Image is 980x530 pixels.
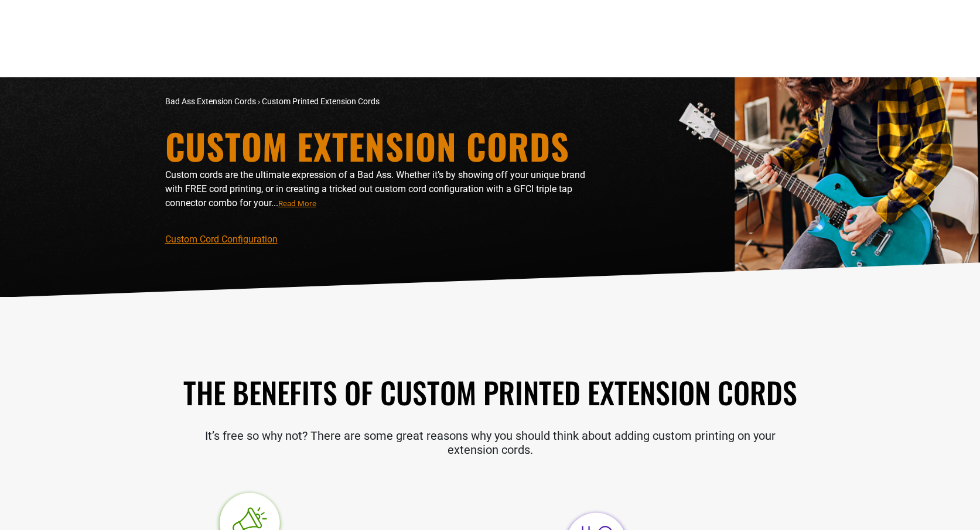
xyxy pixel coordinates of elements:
[262,97,380,106] span: Custom Printed Extension Cords
[278,199,316,208] span: Read More
[165,234,278,245] a: Custom Cord Configuration
[165,373,815,411] h2: The Benefits of Custom Printed Extension Cords
[165,128,593,163] h1: Custom Extension Cords
[258,97,260,106] span: ›
[165,168,593,210] p: Custom cords are the ultimate expression of a Bad Ass. Whether it’s by showing off your unique br...
[165,95,593,108] nav: breadcrumbs
[165,429,815,457] p: It’s free so why not? There are some great reasons why you should think about adding custom print...
[165,97,256,106] a: Bad Ass Extension Cords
